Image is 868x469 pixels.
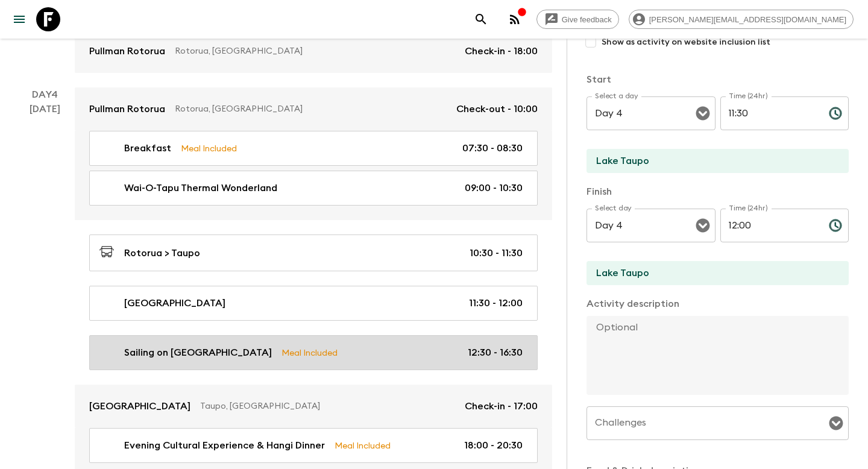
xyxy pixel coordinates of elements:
[89,131,538,166] a: BreakfastMeal Included07:30 - 08:30
[587,297,849,311] p: Activity description
[335,439,391,452] p: Meal Included
[175,45,455,57] p: Rotorua, [GEOGRAPHIC_DATA]
[89,102,165,116] p: Pullman Rotorua
[124,296,225,310] p: [GEOGRAPHIC_DATA]
[469,7,493,31] button: search adventures
[465,44,538,58] p: Check-in - 18:00
[602,36,770,48] span: Show as activity on website inclusion list
[465,399,538,414] p: Check-in - 17:00
[587,149,839,173] input: Start Location
[595,203,632,213] label: Select day
[464,438,523,453] p: 18:00 - 20:30
[89,335,538,370] a: Sailing on [GEOGRAPHIC_DATA]Meal Included12:30 - 16:30
[694,217,711,234] button: Open
[536,10,619,29] a: Give feedback
[470,246,523,260] p: 10:30 - 11:30
[89,44,165,58] p: Pullman Rotorua
[124,141,171,156] p: Breakfast
[720,96,819,130] input: hh:mm
[729,91,768,101] label: Time (24hr)
[823,213,848,238] button: Choose time, selected time is 12:00 PM
[469,296,523,310] p: 11:30 - 12:00
[89,234,538,271] a: Rotorua > Taupo10:30 - 11:30
[587,184,849,199] p: Finish
[89,171,538,206] a: Wai-O-Tapu Thermal Wonderland09:00 - 10:30
[200,400,455,412] p: Taupo, [GEOGRAPHIC_DATA]
[89,286,538,321] a: [GEOGRAPHIC_DATA]11:30 - 12:00
[7,7,31,31] button: menu
[729,203,768,213] label: Time (24hr)
[181,142,237,155] p: Meal Included
[629,10,854,29] div: [PERSON_NAME][EMAIL_ADDRESS][DOMAIN_NAME]
[456,102,538,116] p: Check-out - 10:00
[124,345,272,360] p: Sailing on [GEOGRAPHIC_DATA]
[124,438,325,453] p: Evening Cultural Experience & Hangi Dinner
[124,181,277,195] p: Wai-O-Tapu Thermal Wonderland
[89,428,538,463] a: Evening Cultural Experience & Hangi DinnerMeal Included18:00 - 20:30
[643,15,853,24] span: [PERSON_NAME][EMAIL_ADDRESS][DOMAIN_NAME]
[89,399,190,414] p: [GEOGRAPHIC_DATA]
[828,415,844,432] button: Open
[124,246,200,260] p: Rotorua > Taupo
[462,141,523,156] p: 07:30 - 08:30
[281,346,338,359] p: Meal Included
[75,30,552,73] a: Pullman RotoruaRotorua, [GEOGRAPHIC_DATA]Check-in - 18:00
[75,87,552,131] a: Pullman RotoruaRotorua, [GEOGRAPHIC_DATA]Check-out - 10:00
[175,103,447,115] p: Rotorua, [GEOGRAPHIC_DATA]
[468,345,523,360] p: 12:30 - 16:30
[823,101,848,125] button: Choose time, selected time is 11:30 AM
[14,87,75,102] p: Day 4
[75,385,552,428] a: [GEOGRAPHIC_DATA]Taupo, [GEOGRAPHIC_DATA]Check-in - 17:00
[595,91,638,101] label: Select a day
[587,261,839,285] input: End Location (leave blank if same as Start)
[720,209,819,242] input: hh:mm
[465,181,523,195] p: 09:00 - 10:30
[587,72,849,87] p: Start
[694,105,711,122] button: Open
[555,15,618,24] span: Give feedback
